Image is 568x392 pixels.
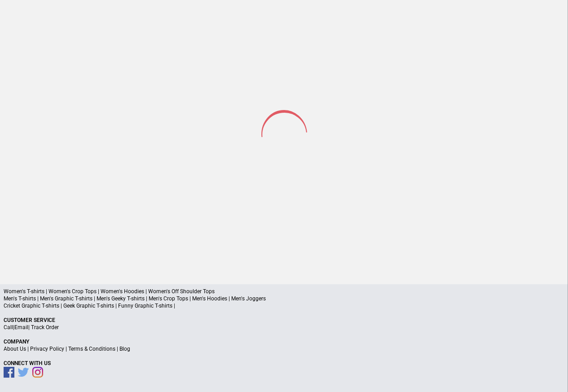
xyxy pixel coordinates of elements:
[68,346,115,352] a: Terms & Conditions
[4,317,564,324] p: Customer Service
[4,324,13,330] a: Call
[4,338,564,345] p: Company
[4,346,26,352] a: About Us
[4,345,564,352] p: | | |
[4,324,564,331] p: | |
[14,324,28,330] a: Email
[4,360,564,367] p: Connect With Us
[119,346,130,352] a: Blog
[30,346,64,352] a: Privacy Policy
[4,302,564,309] p: Cricket Graphic T-shirts | Geek Graphic T-shirts | Funny Graphic T-shirts |
[4,295,564,302] p: Men's T-shirts | Men's Graphic T-shirts | Men's Geeky T-shirts | Men's Crop Tops | Men's Hoodies ...
[4,288,564,295] p: Women's T-shirts | Women's Crop Tops | Women's Hoodies | Women's Off Shoulder Tops
[31,324,59,330] a: Track Order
